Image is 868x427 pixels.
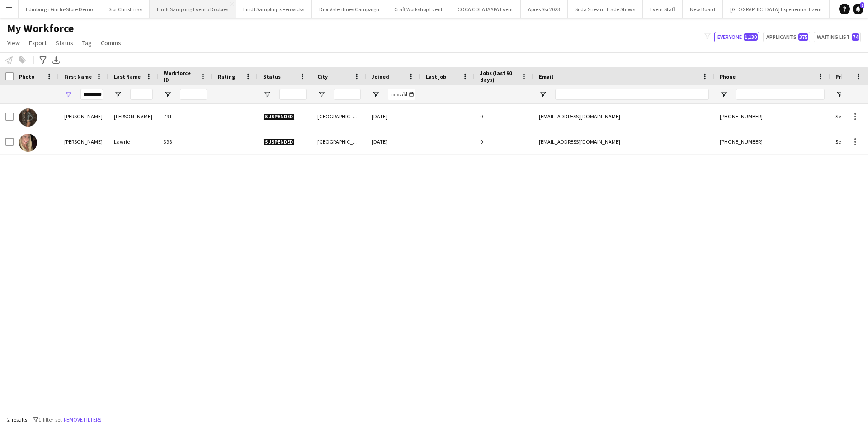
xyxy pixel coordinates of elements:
[52,37,77,49] a: Status
[130,89,153,100] input: Last Name Filter Input
[164,90,172,99] button: Open Filter Menu
[714,104,830,129] div: [PHONE_NUMBER]
[480,70,517,83] span: Jobs (last 90 days)
[19,0,100,18] button: Edinburgh Gin In-Store Demo
[236,0,312,18] button: Lindt Sampling x Fenwicks
[720,73,736,80] span: Phone
[64,73,92,80] span: First Name
[59,129,108,154] div: [PERSON_NAME]
[80,89,103,100] input: First Name Filter Input
[59,104,108,129] div: [PERSON_NAME]
[475,104,533,129] div: 0
[4,37,24,49] a: View
[388,89,415,100] input: Joined Filter Input
[317,73,328,80] span: City
[533,129,714,154] div: [EMAIL_ADDRESS][DOMAIN_NAME]
[279,89,307,100] input: Status Filter Input
[79,37,95,49] a: Tag
[475,129,533,154] div: 0
[763,32,810,42] button: Applicants375
[114,73,141,80] span: Last Name
[714,129,830,154] div: [PHONE_NUMBER]
[736,89,825,100] input: Phone Filter Input
[263,113,295,120] span: Suspended
[568,0,643,18] button: Soda Stream Trade Shows
[539,73,553,80] span: Email
[56,39,73,47] span: Status
[312,104,366,129] div: [GEOGRAPHIC_DATA]
[555,89,709,100] input: Email Filter Input
[366,129,420,154] div: [DATE]
[108,129,158,154] div: Lawrie
[720,90,728,99] button: Open Filter Menu
[744,33,758,41] span: 1,130
[7,22,74,35] span: My Workforce
[312,129,366,154] div: [GEOGRAPHIC_DATA]
[263,73,281,80] span: Status
[114,90,122,99] button: Open Filter Menu
[108,104,158,129] div: [PERSON_NAME]
[814,32,861,42] button: Waiting list74
[7,39,20,47] span: View
[158,104,212,129] div: 791
[387,0,450,18] button: Craft Workshop Event
[97,37,125,49] a: Comms
[100,0,150,18] button: Dior Christmas
[426,73,446,80] span: Last job
[372,90,380,99] button: Open Filter Menu
[218,73,235,80] span: Rating
[38,55,48,66] app-action-btn: Advanced filters
[533,104,714,129] div: [EMAIL_ADDRESS][DOMAIN_NAME]
[372,73,389,80] span: Joined
[366,104,420,129] div: [DATE]
[263,90,271,99] button: Open Filter Menu
[263,139,295,145] span: Suspended
[798,33,808,41] span: 375
[835,73,854,80] span: Profile
[150,0,236,18] button: Lindt Sampling Event x Dobbies
[180,89,207,100] input: Workforce ID Filter Input
[723,0,830,18] button: [GEOGRAPHIC_DATA] Experiential Event
[19,134,37,152] img: Kimberley Lawrie
[64,90,72,99] button: Open Filter Menu
[683,0,723,18] button: New Board
[835,90,844,99] button: Open Filter Menu
[158,129,212,154] div: 398
[334,89,361,100] input: City Filter Input
[860,2,864,8] span: 1
[62,415,103,425] button: Remove filters
[38,416,62,423] span: 1 filter set
[101,39,121,47] span: Comms
[643,0,683,18] button: Event Staff
[25,37,50,49] a: Export
[29,39,47,47] span: Export
[539,90,547,99] button: Open Filter Menu
[317,90,325,99] button: Open Filter Menu
[521,0,568,18] button: Apres Ski 2023
[312,0,387,18] button: Dior Valentines Campaign
[714,32,759,42] button: Everyone1,130
[51,55,61,66] app-action-btn: Export XLSX
[82,39,92,47] span: Tag
[853,4,863,14] a: 1
[450,0,521,18] button: COCA COLA IAAPA Event
[852,33,859,41] span: 74
[19,73,34,80] span: Photo
[19,108,37,127] img: Kimberley Hannah
[164,70,196,83] span: Workforce ID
